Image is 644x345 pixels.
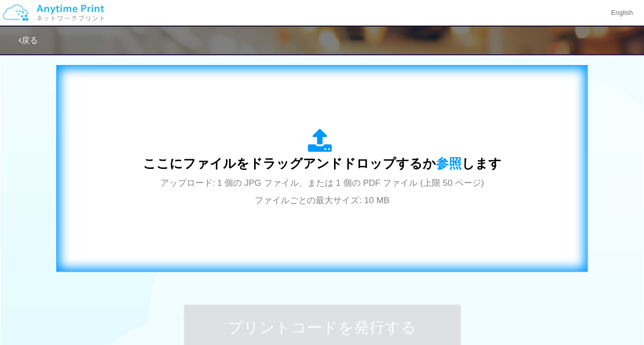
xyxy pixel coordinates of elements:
span: 参照 [436,156,462,170]
a: 戻る [18,36,38,45]
span: アップロード: 1 個の JPG ファイル、または 1 個の PDF ファイル (上限 50 ページ) ファイルごとの最大サイズ: 10 MB [160,178,484,205]
span: ここにファイルをドラッグアンドドロップするか します [143,156,502,170]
